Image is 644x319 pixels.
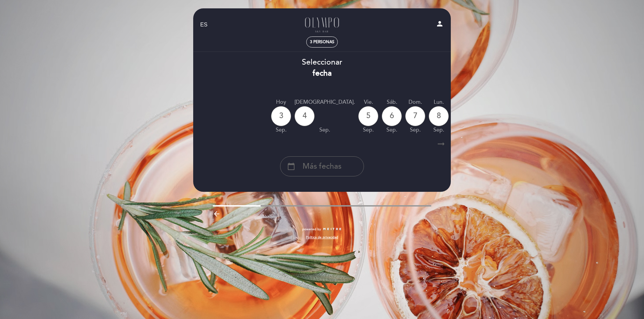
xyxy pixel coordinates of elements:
[294,126,355,134] div: sep.
[294,98,355,106] div: [DEMOGRAPHIC_DATA].
[436,20,444,30] button: person
[323,228,342,231] img: MEITRE
[313,69,332,78] b: fecha
[382,126,402,134] div: sep.
[213,210,221,218] i: arrow_backward
[358,98,378,106] div: vie.
[405,98,425,106] div: dom.
[429,98,449,106] div: lun.
[310,39,334,45] span: 3 personas
[436,137,446,151] i: arrow_right_alt
[405,126,425,134] div: sep.
[271,98,291,106] div: Hoy
[271,106,291,126] div: 3
[358,106,378,126] div: 5
[303,161,341,172] span: Más fechas
[405,106,425,126] div: 7
[287,161,295,172] i: calendar_today
[280,16,364,34] a: Olympo Sky Bar
[382,98,402,106] div: sáb.
[429,126,449,134] div: sep.
[382,106,402,126] div: 6
[429,106,449,126] div: 8
[193,57,451,79] div: Seleccionar
[358,126,378,134] div: sep.
[436,20,444,28] i: person
[294,106,315,126] div: 4
[302,227,342,232] a: powered by
[271,126,291,134] div: sep.
[306,235,338,240] a: Política de privacidad
[302,227,321,232] span: powered by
